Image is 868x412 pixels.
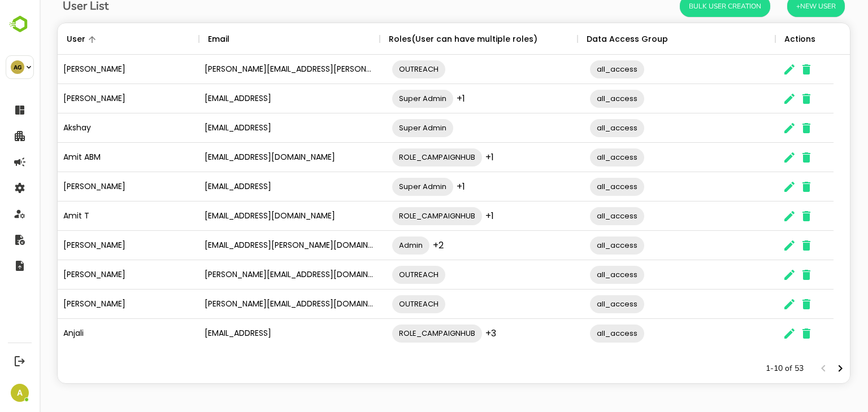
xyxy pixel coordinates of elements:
button: Sort [46,33,59,46]
span: OUTREACH [353,268,406,281]
div: Data Access Group [547,23,628,55]
span: +1 [417,180,426,193]
div: Actions [745,23,776,55]
div: [PERSON_NAME] [18,172,159,201]
div: [EMAIL_ADDRESS][DOMAIN_NAME] [159,201,340,231]
div: Akshay [18,113,159,143]
span: all_access [550,297,605,310]
div: Roles(User can have multiple roles) [349,23,498,55]
span: Super Admin [353,121,414,134]
span: +1 [446,151,454,164]
div: AG [11,60,24,74]
span: OUTREACH [353,297,406,310]
span: Super Admin [353,92,414,105]
span: all_access [550,209,605,222]
div: [EMAIL_ADDRESS] [159,113,340,143]
div: Amit ABM [18,143,159,172]
span: +3 [446,327,457,340]
p: 1-10 of 53 [726,363,764,374]
img: BambooboxLogoMark.f1c84d78b4c51b1a7b5f700c9845e183.svg [6,14,34,35]
span: all_access [550,151,605,164]
div: [EMAIL_ADDRESS] [159,319,340,348]
div: [PERSON_NAME] [18,260,159,290]
span: ROLE_CAMPAIGNHUB [353,209,442,222]
div: [PERSON_NAME] [18,231,159,260]
span: Super Admin [353,180,414,193]
span: ROLE_CAMPAIGNHUB [353,151,442,164]
span: all_access [550,180,605,193]
span: +1 [417,92,426,105]
div: A [11,384,29,402]
span: all_access [550,239,605,252]
div: [EMAIL_ADDRESS] [159,172,340,201]
span: all_access [550,268,605,281]
span: all_access [550,63,605,76]
div: User [27,23,46,55]
span: all_access [550,121,605,134]
div: [PERSON_NAME] [18,84,159,113]
button: Sort [190,33,203,46]
div: The User Data [18,23,811,384]
div: [EMAIL_ADDRESS][DOMAIN_NAME] [159,143,340,172]
div: [PERSON_NAME][EMAIL_ADDRESS][PERSON_NAME][DOMAIN_NAME] [159,55,340,84]
div: [PERSON_NAME][EMAIL_ADDRESS][DOMAIN_NAME] [159,290,340,319]
button: Logout [12,353,27,369]
span: Admin [353,239,390,252]
div: [PERSON_NAME] [18,55,159,84]
span: +1 [446,209,454,222]
span: all_access [550,92,605,105]
div: [EMAIL_ADDRESS] [159,84,340,113]
span: +2 [393,239,404,252]
div: [EMAIL_ADDRESS][PERSON_NAME][DOMAIN_NAME] [159,231,340,260]
span: OUTREACH [353,63,406,76]
div: Amit T [18,201,159,231]
div: [PERSON_NAME] [18,290,159,319]
div: Email [168,23,190,55]
div: [PERSON_NAME][EMAIL_ADDRESS][DOMAIN_NAME] [159,260,340,290]
div: Anjali [18,319,159,348]
span: ROLE_CAMPAIGNHUB [353,327,442,340]
span: all_access [550,327,605,340]
button: Next page [792,360,809,377]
